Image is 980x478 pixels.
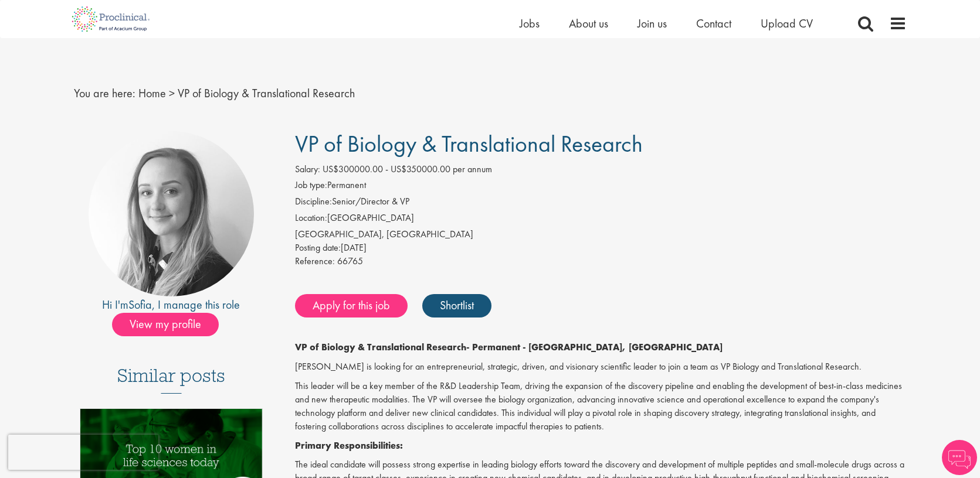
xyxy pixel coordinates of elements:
[569,16,608,31] a: About us
[295,241,341,254] span: Posting date:
[295,211,327,225] label: Location:
[295,241,907,255] div: [DATE]
[295,195,332,209] label: Discipline:
[520,16,540,31] a: Jobs
[178,86,355,101] span: VP of Biology & Translational Research
[295,360,907,374] p: [PERSON_NAME] is looking for an entrepreneurial, strategic, driven, and visionary scientific lead...
[637,16,667,31] a: Join us
[295,294,408,317] a: Apply for this job
[696,16,731,31] a: Contact
[337,255,363,267] span: 66765
[112,313,219,336] span: View my profile
[295,129,643,159] span: VP of Biology & Translational Research
[138,86,166,101] a: breadcrumb link
[295,179,327,192] label: Job type:
[295,163,320,176] label: Salary:
[295,179,907,195] li: Permanent
[942,440,977,475] img: Chatbot
[8,435,158,470] iframe: reCAPTCHA
[117,366,225,394] h3: Similar posts
[112,315,230,330] a: View my profile
[295,211,907,228] li: [GEOGRAPHIC_DATA]
[295,380,907,433] p: This leader will be a key member of the R&D Leadership Team, driving the expansion of the discove...
[169,86,175,101] span: >
[295,228,907,241] div: [GEOGRAPHIC_DATA], [GEOGRAPHIC_DATA]
[323,163,492,175] span: US$300000.00 - US$350000.00 per annum
[466,341,723,353] strong: - Permanent - [GEOGRAPHIC_DATA], [GEOGRAPHIC_DATA]
[74,296,269,313] div: Hi I'm , I manage this role
[295,195,907,211] li: Senior/Director & VP
[295,341,466,353] strong: VP of Biology & Translational Research
[761,16,813,31] a: Upload CV
[295,439,403,452] strong: Primary Responsibilities:
[422,294,491,317] a: Shortlist
[74,86,135,101] span: You are here:
[89,131,254,296] img: imeage of recruiter Sofia Amark
[295,255,335,268] label: Reference:
[128,297,152,312] a: Sofia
